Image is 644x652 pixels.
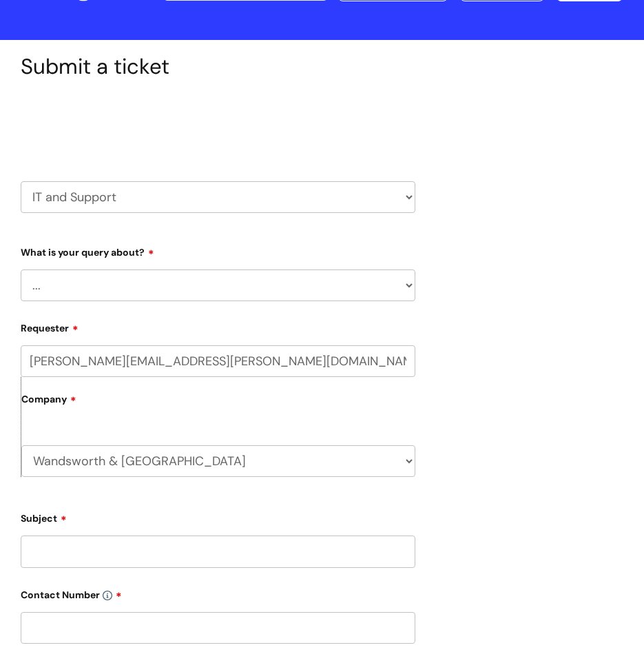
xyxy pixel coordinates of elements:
h1: Submit a ticket [21,54,415,79]
input: Email [21,345,415,377]
label: Requester [21,318,415,334]
label: Company [21,389,415,420]
img: info-icon.svg [103,591,112,600]
label: What is your query about? [21,242,415,258]
label: Subject [21,508,415,524]
label: Contact Number [21,584,415,601]
h2: Select issue type [21,111,415,136]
